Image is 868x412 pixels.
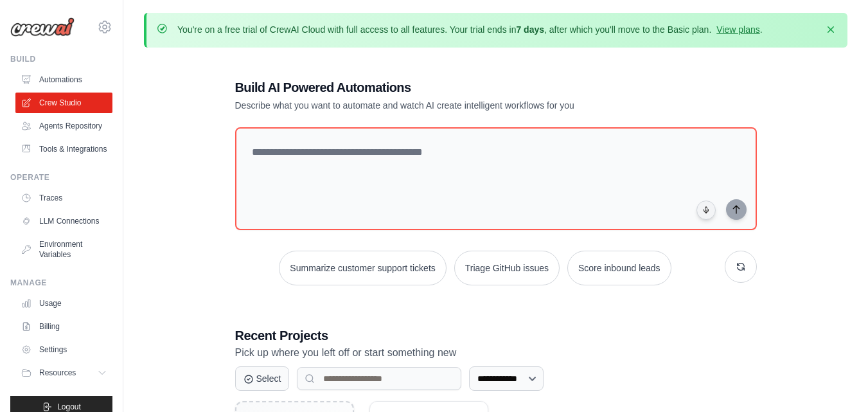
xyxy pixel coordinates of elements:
[15,188,112,208] a: Traces
[235,345,757,361] p: Pick up where you left off or start something new
[235,327,757,345] h3: Recent Projects
[696,201,716,220] button: Click to speak your automation idea
[15,293,112,314] a: Usage
[235,78,667,96] h1: Build AI Powered Automations
[10,278,112,288] div: Manage
[57,402,81,412] span: Logout
[15,116,112,136] a: Agents Repository
[235,99,667,112] p: Describe what you want to automate and watch AI create intelligent workflows for you
[716,24,759,35] a: View plans
[235,366,290,391] button: Select
[15,363,112,383] button: Resources
[15,339,112,360] a: Settings
[39,368,76,378] span: Resources
[15,316,112,337] a: Billing
[10,172,112,183] div: Operate
[15,93,112,113] a: Crew Studio
[516,24,544,35] strong: 7 days
[725,251,757,283] button: Get new suggestions
[177,23,763,36] p: You're on a free trial of CrewAI Cloud with full access to all features. Your trial ends in , aft...
[15,139,112,159] a: Tools & Integrations
[279,251,446,285] button: Summarize customer support tickets
[15,234,112,265] a: Environment Variables
[15,211,112,231] a: LLM Connections
[10,17,75,37] img: Logo
[454,251,560,285] button: Triage GitHub issues
[15,69,112,90] a: Automations
[567,251,671,285] button: Score inbound leads
[10,54,112,64] div: Build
